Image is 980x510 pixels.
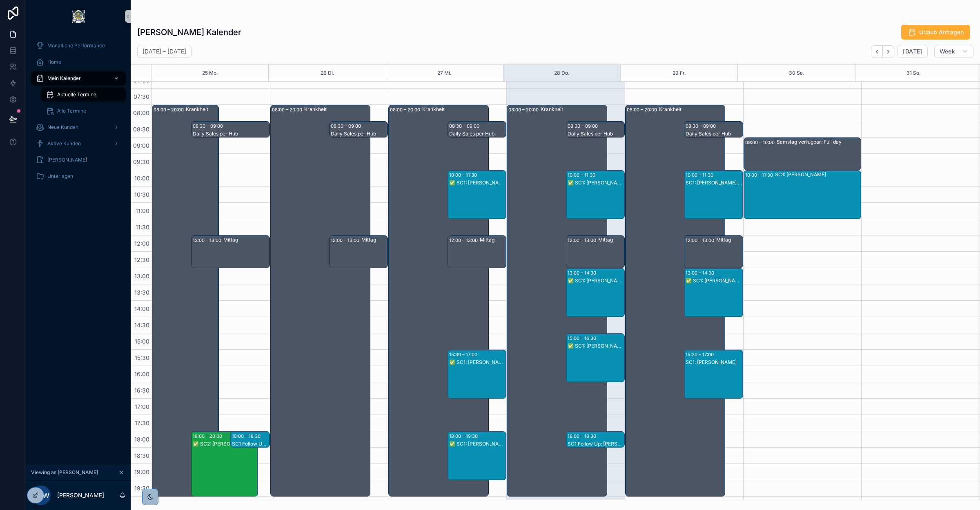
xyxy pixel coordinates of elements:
div: 25 Mo. [202,65,218,81]
button: 31 So. [906,65,921,81]
span: 10:30 [132,191,151,198]
span: 17:30 [133,419,151,426]
span: Aktuelle Termine [57,91,96,98]
div: Krankheit [304,106,370,113]
div: 08:00 – 20:00 [508,106,541,114]
div: 08:00 – 20:00 [154,106,186,114]
div: Samstag verfugbar: Full day [777,139,861,145]
div: Daily Sales per Hub [686,131,742,137]
div: Mittag [598,237,624,243]
div: 10:00 – 11:30 [568,171,597,179]
button: 30 Sa. [789,65,804,81]
span: Mein Kalender [47,75,81,82]
span: Alle Termine [57,108,86,114]
a: Aktuelle Termine [41,87,126,102]
span: 13:30 [132,289,151,296]
div: 08:30 – 09:00 [568,122,600,130]
div: 09:00 – 10:00Samstag verfugbar: Full day [744,138,861,170]
button: Back [871,45,883,58]
div: ✅ SC2: [PERSON_NAME] [193,441,257,447]
div: SC1 Follow Up: [PERSON_NAME] [232,441,269,447]
div: Mittag [716,237,742,243]
span: 18:00 [132,436,151,443]
span: 19:30 [132,485,151,492]
span: Unterlagen [47,173,73,180]
span: 16:30 [132,387,151,394]
div: 15:30 – 17:00 [449,350,479,359]
div: Daily Sales per Hub [568,131,624,137]
span: Neue Kunden [47,124,78,131]
span: 07:00 [131,77,151,84]
div: 10:00 – 11:30 [745,171,775,179]
div: ✅ SC1: [PERSON_NAME] [449,441,506,447]
span: Monatliche Performance [47,42,105,49]
div: ✅ SC1: [PERSON_NAME] [686,277,742,284]
button: Week [934,45,973,58]
a: Home [31,55,126,69]
div: Daily Sales per Hub [449,131,506,137]
a: Aktive Kunden [31,136,126,151]
div: 10:00 – 11:30SC1: [PERSON_NAME] Haberla [684,171,742,219]
div: 13:00 – 14:30 [686,269,716,277]
div: Mittag [480,237,506,243]
div: 13:00 – 14:30 [568,269,598,277]
div: ✅ SC1: [PERSON_NAME] [FLEX] [568,277,624,284]
div: SC1: [PERSON_NAME] [686,359,742,366]
span: 11:00 [134,207,151,214]
div: Mittag [361,237,387,243]
div: 08:00 – 20:00 [390,106,422,114]
span: 17:00 [133,403,151,410]
div: 10:00 – 11:30 [449,171,479,179]
div: 08:30 – 09:00Daily Sales per Hub [192,122,269,137]
span: 14:30 [132,322,151,328]
div: 12:00 – 13:00Mittag [684,236,742,268]
div: 12:00 – 13:00Mittag [566,236,624,268]
button: 28 Do. [554,65,570,81]
span: 13:00 [132,273,151,279]
div: 08:00 – 20:00Krankheit [271,105,370,496]
div: 18:00 – 18:30SC1 Follow Up: [PERSON_NAME] [231,432,269,447]
button: Urlaub Anfragen [901,25,970,40]
div: Krankheit [422,106,488,113]
span: 09:30 [131,158,151,165]
button: 26 Di. [321,65,334,81]
span: Aktive Kunden [47,140,81,147]
div: 12:00 – 13:00Mittag [448,236,506,268]
div: 08:30 – 09:00 [686,122,718,130]
a: Mein Kalender [31,71,126,86]
span: 08:00 [131,109,151,116]
div: scrollable content [26,33,131,194]
div: 08:30 – 09:00Daily Sales per Hub [330,122,388,137]
div: 15:30 – 17:00SC1: [PERSON_NAME] [684,350,742,398]
img: App logo [72,10,85,23]
div: 08:00 – 20:00Krankheit [626,105,725,496]
div: 08:00 – 20:00Krankheit [389,105,488,496]
span: 15:30 [133,354,151,361]
div: 10:00 – 11:30✅ SC1: [PERSON_NAME] [566,171,624,219]
div: Mittag [223,237,269,243]
div: 12:00 – 13:00 [686,236,716,244]
h2: [DATE] – [DATE] [143,47,186,55]
div: 18:00 – 19:30✅ SC1: [PERSON_NAME] [448,432,506,480]
button: [DATE] [898,45,927,58]
div: 18:00 – 20:00 [193,432,224,440]
div: 12:00 – 13:00 [193,236,223,244]
div: 08:00 – 20:00 [272,106,304,114]
div: ✅ SC1: [PERSON_NAME] [449,359,506,366]
div: ✅ SC1: [PERSON_NAME] [568,180,624,186]
div: Krankheit [659,106,724,113]
span: 12:30 [132,256,151,263]
p: [PERSON_NAME] [57,491,104,499]
div: 08:30 – 09:00 [193,122,225,130]
span: Week [940,48,955,55]
span: Home [47,59,61,65]
span: Urlaub Anfragen [919,28,964,36]
div: 15:00 – 16:30 [568,334,598,342]
button: 29 Fr. [673,65,686,81]
a: Unterlagen [31,169,126,184]
div: 12:00 – 13:00Mittag [330,236,388,268]
span: 09:00 [131,142,151,149]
